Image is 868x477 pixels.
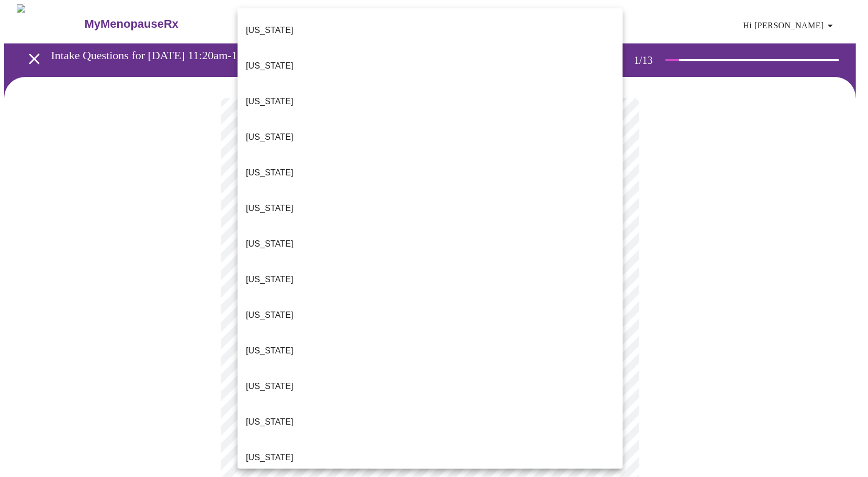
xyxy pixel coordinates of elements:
p: [US_STATE] [246,131,294,143]
p: [US_STATE] [246,95,294,108]
p: [US_STATE] [246,345,294,357]
p: [US_STATE] [246,167,294,179]
p: [US_STATE] [246,60,294,72]
p: [US_STATE] [246,273,294,286]
p: [US_STATE] [246,238,294,250]
p: [US_STATE] [246,416,294,428]
p: [US_STATE] [246,24,294,37]
p: [US_STATE] [246,309,294,321]
p: [US_STATE] [246,202,294,215]
p: [US_STATE] [246,380,294,393]
p: [US_STATE] [246,451,294,464]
